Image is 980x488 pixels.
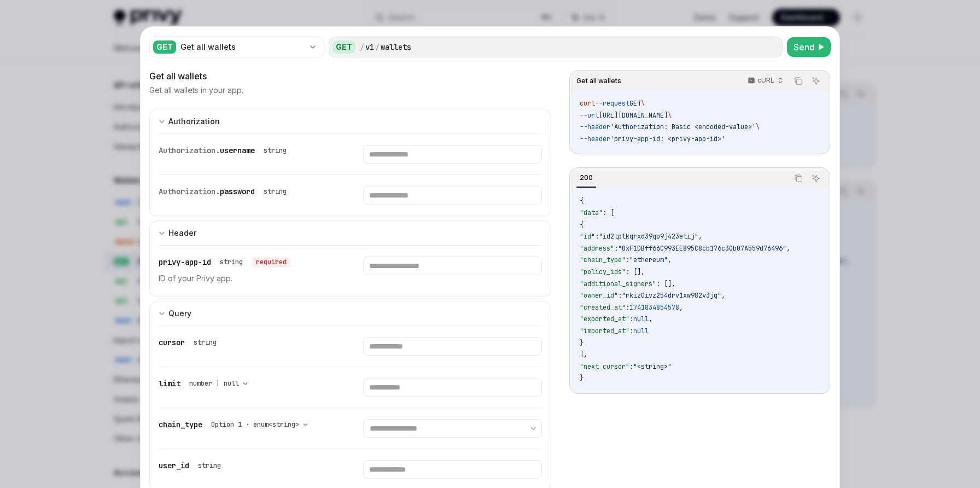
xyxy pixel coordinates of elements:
[629,303,679,312] span: 1741834854578
[159,379,180,388] span: limit
[580,123,610,131] span: --header
[168,115,220,128] div: Authorization
[580,111,599,120] span: --url
[580,280,656,288] span: "additional_signers"
[580,196,584,205] span: {
[580,339,584,347] span: }
[149,220,551,245] button: expand input section
[629,99,641,108] span: GET
[756,123,760,131] span: \
[198,461,221,470] div: string
[649,315,652,323] span: ,
[809,171,823,185] button: Ask AI
[168,226,196,240] div: Header
[809,74,823,88] button: Ask AI
[614,244,618,253] span: :
[264,187,287,196] div: string
[159,145,291,156] div: Authorization.username
[159,461,189,470] span: user_id
[603,208,614,217] span: : [
[626,268,645,276] span: : [],
[149,36,324,59] button: GETGet all wallets
[622,291,721,300] span: "rkiz0ivz254drv1xw982v3jq"
[159,272,337,285] p: ID of your Privy app.
[656,280,675,288] span: : [],
[220,187,255,196] span: password
[599,111,668,120] span: [URL][DOMAIN_NAME]
[610,135,725,143] span: 'privy-app-id: <privy-app-id>'
[787,37,831,57] button: Send
[159,337,221,348] div: cursor
[668,255,672,264] span: ,
[576,171,596,184] div: 200
[159,257,211,267] span: privy-app-id
[580,135,610,143] span: --header
[580,303,626,312] span: "created_at"
[159,257,291,268] div: privy-app-id
[159,378,252,389] div: limit
[610,123,756,131] span: 'Authorization: Basic <encoded-value>'
[159,146,220,155] span: Authorization.
[580,374,584,382] span: }
[626,255,629,264] span: :
[599,232,698,241] span: "id2tptkqrxd39qo9j423etij"
[595,232,599,241] span: :
[580,220,584,229] span: {
[618,244,786,253] span: "0xF1DBff66C993EE895C8cb176c30b07A559d76496"
[168,307,191,320] div: Query
[757,76,774,85] p: cURL
[698,232,702,241] span: ,
[159,338,185,347] span: cursor
[629,315,633,323] span: :
[580,268,626,276] span: "policy_ids"
[580,99,595,108] span: curl
[633,362,672,371] span: "<string>"
[153,40,176,54] div: GET
[381,42,411,53] div: wallets
[629,327,633,335] span: :
[159,186,291,197] div: Authorization.password
[580,315,629,323] span: "exported_at"
[633,315,649,323] span: null
[633,327,649,335] span: null
[332,40,355,54] div: GET
[159,460,225,471] div: user_id
[149,109,551,133] button: expand input section
[220,146,255,155] span: username
[580,327,629,335] span: "imported_at"
[629,362,633,371] span: :
[149,301,551,326] button: expand input section
[629,255,668,264] span: "ethereum"
[580,362,629,371] span: "next_cursor"
[580,255,626,264] span: "chain_type"
[149,69,551,83] div: Get all wallets
[791,171,806,185] button: Copy the contents from the code block
[626,303,629,312] span: :
[159,419,312,430] div: chain_type
[679,303,683,312] span: ,
[786,244,790,253] span: ,
[580,208,603,217] span: "data"
[220,258,243,266] div: string
[618,291,622,300] span: :
[580,350,587,359] span: ],
[721,291,725,300] span: ,
[794,40,815,54] span: Send
[742,72,788,90] button: cURL
[668,111,672,120] span: \
[159,187,220,196] span: Authorization.
[149,85,243,96] p: Get all wallets in your app.
[791,74,806,88] button: Copy the contents from the code block
[264,146,287,155] div: string
[641,99,645,108] span: \
[375,42,380,53] div: /
[194,338,217,347] div: string
[580,232,595,241] span: "id"
[580,291,618,300] span: "owner_id"
[580,244,614,253] span: "address"
[180,42,304,53] div: Get all wallets
[252,257,291,268] div: required
[595,99,629,108] span: --request
[365,42,374,53] div: v1
[576,77,621,85] span: Get all wallets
